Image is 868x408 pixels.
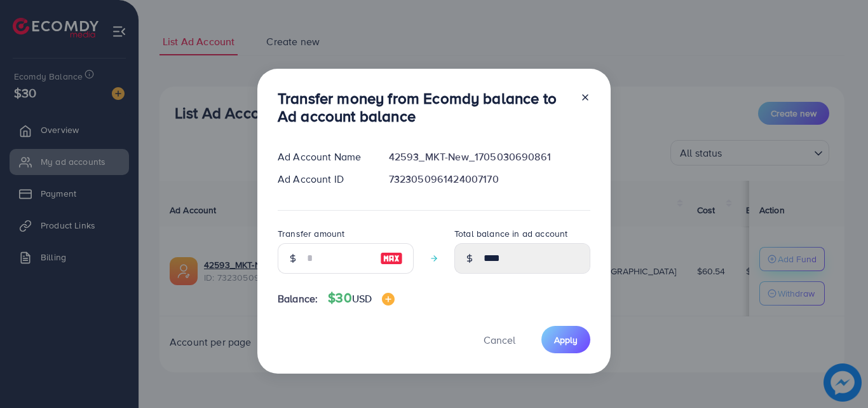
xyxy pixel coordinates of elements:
span: USD [352,292,372,306]
label: Total balance in ad account [454,227,567,240]
span: Apply [554,334,578,346]
span: Cancel [484,333,515,347]
button: Cancel [468,326,531,353]
div: Ad Account ID [268,172,379,186]
span: Balance: [278,292,318,306]
div: 42593_MKT-New_1705030690861 [379,150,600,164]
h3: Transfer money from Ecomdy balance to Ad account balance [278,89,570,126]
label: Transfer amount [278,227,344,240]
div: Ad Account Name [268,150,379,164]
button: Apply [541,326,590,353]
img: image [380,251,403,266]
h4: $30 [328,290,395,306]
div: 7323050961424007170 [379,172,600,186]
img: image [382,293,395,306]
